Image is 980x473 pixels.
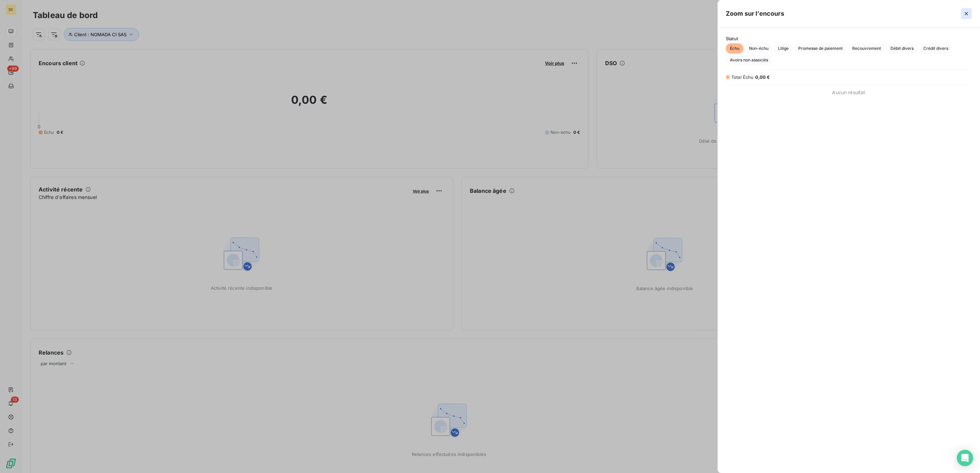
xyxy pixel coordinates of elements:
span: Aucun résultat [832,89,865,96]
span: 0,00 € [755,74,770,80]
button: Litige [774,43,793,54]
button: Échu [726,43,744,54]
span: Statut [726,36,972,41]
div: Open Intercom Messenger [957,450,973,466]
button: Non-échu [745,43,773,54]
button: Avoirs non associés [726,55,772,65]
button: Recouvrement [848,43,885,54]
span: Total Échu [731,74,754,80]
button: Débit divers [886,43,918,54]
h5: Zoom sur l’encours [726,9,784,18]
button: Promesse de paiement [794,43,847,54]
button: Crédit divers [919,43,952,54]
